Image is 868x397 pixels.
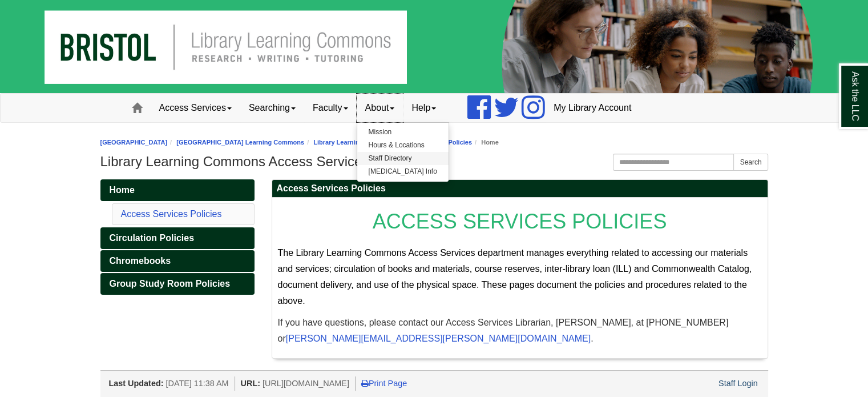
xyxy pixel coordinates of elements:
a: Hours & Locations [357,139,449,152]
span: [DATE] 11:38 AM [165,379,228,388]
a: Staff Login [718,379,758,388]
a: About [357,94,403,122]
a: [GEOGRAPHIC_DATA] Learning Commons [176,139,304,146]
a: My Library Account [545,94,640,122]
nav: breadcrumb [100,137,768,148]
li: Home [472,137,499,148]
a: Staff Directory [357,152,449,165]
a: Circulation Policies [100,227,255,249]
h2: Access Services Policies [272,180,768,198]
a: Searching [240,94,304,122]
i: Print Page [361,379,369,387]
a: Chromebooks [100,250,255,272]
span: URL: [241,379,260,388]
a: Library Learning Commons Access Services Policies [313,139,472,146]
a: Faculty [304,94,357,122]
a: Access Services [151,94,240,122]
button: Search [733,154,768,171]
a: [MEDICAL_DATA] Info [357,165,449,178]
a: Group Study Room Policies [100,273,255,295]
a: [GEOGRAPHIC_DATA] [100,139,168,146]
a: Help [403,94,445,122]
a: Mission [357,126,449,139]
span: ACCESS SERVICES POLICIES [373,210,667,233]
span: If you have questions, please contact our Access Services Librarian, [PERSON_NAME], at [PHONE_NUM... [278,318,729,343]
span: [URL][DOMAIN_NAME] [263,379,349,388]
span: Group Study Room Policies [110,279,231,288]
span: Last Updated: [109,379,164,388]
a: [PERSON_NAME][EMAIL_ADDRESS][PERSON_NAME][DOMAIN_NAME] [286,334,591,343]
a: Access Services Policies [121,209,222,219]
span: Home [110,185,135,195]
a: Print Page [361,379,407,388]
span: Circulation Policies [110,233,194,243]
h1: Library Learning Commons Access Services Policies [100,154,768,170]
div: Guide Pages [100,179,255,295]
span: Chromebooks [110,256,171,266]
a: Home [100,179,255,201]
span: The Library Learning Commons Access Services department manages everything related to accessing o... [278,248,752,306]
